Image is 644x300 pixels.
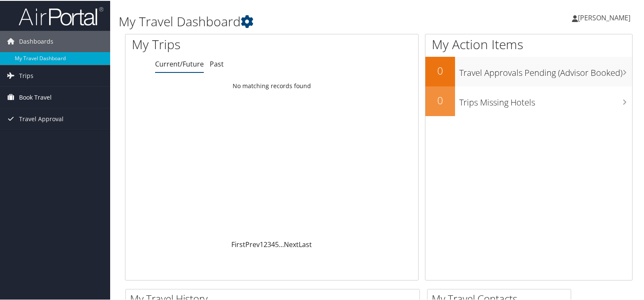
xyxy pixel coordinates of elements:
[425,63,455,77] h2: 0
[260,239,264,248] a: 1
[125,78,418,93] td: No matching records found
[284,239,299,248] a: Next
[459,92,632,108] h3: Trips Missing Hotels
[299,239,312,248] a: Last
[19,86,52,107] span: Book Travel
[267,239,271,248] a: 3
[119,12,466,30] h1: My Travel Dashboard
[19,30,53,51] span: Dashboards
[578,12,630,22] span: [PERSON_NAME]
[132,35,290,53] h1: My Trips
[271,239,275,248] a: 4
[245,239,260,248] a: Prev
[19,64,33,86] span: Trips
[572,4,639,30] a: [PERSON_NAME]
[275,239,279,248] a: 5
[19,108,64,129] span: Travel Approval
[264,239,267,248] a: 2
[279,239,284,248] span: …
[425,35,632,53] h1: My Action Items
[231,239,245,248] a: First
[155,58,204,68] a: Current/Future
[425,86,632,115] a: 0Trips Missing Hotels
[19,6,103,25] img: airportal-logo.png
[425,92,455,107] h2: 0
[210,58,224,68] a: Past
[459,62,632,78] h3: Travel Approvals Pending (Advisor Booked)
[425,56,632,86] a: 0Travel Approvals Pending (Advisor Booked)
